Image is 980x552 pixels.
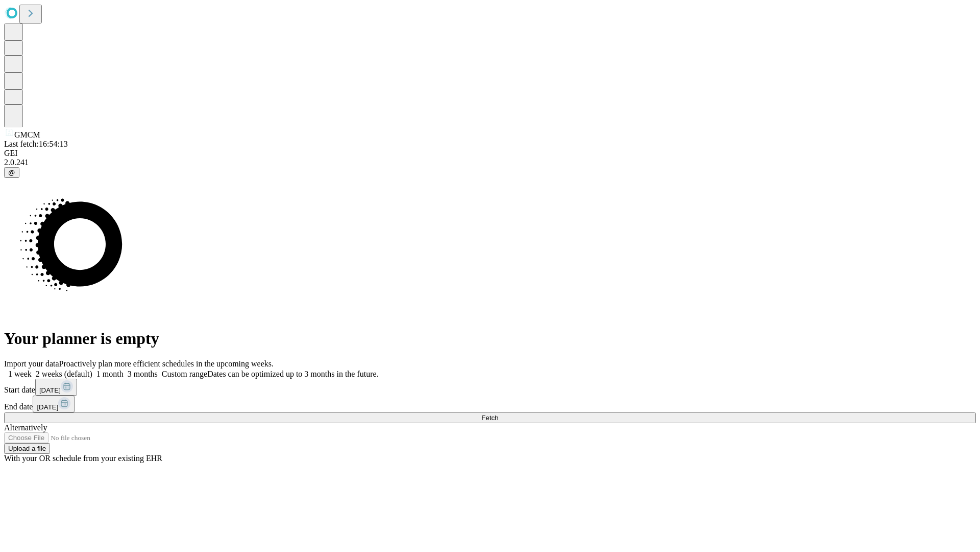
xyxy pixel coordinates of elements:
[4,412,976,423] button: Fetch
[59,359,274,368] span: Proactively plan more efficient schedules in the upcoming weeks.
[207,370,378,378] span: Dates can be optimized up to 3 months in the future.
[4,379,976,396] div: Start date
[4,149,976,158] div: GEI
[33,396,75,412] button: [DATE]
[8,169,15,176] span: @
[481,414,498,422] span: Fetch
[36,370,92,378] span: 2 weeks (default)
[4,454,162,463] span: With your OR schedule from your existing EHR
[128,370,158,378] span: 3 months
[4,329,976,348] h1: Your planner is empty
[96,370,124,378] span: 1 month
[4,158,976,167] div: 2.0.241
[4,396,976,412] div: End date
[4,359,59,368] span: Import your data
[4,423,47,432] span: Alternatively
[4,140,68,148] span: Last fetch: 16:54:13
[8,370,32,378] span: 1 week
[14,130,40,139] span: GMCM
[162,370,207,378] span: Custom range
[37,403,58,411] span: [DATE]
[39,386,61,394] span: [DATE]
[4,167,19,178] button: @
[4,443,50,454] button: Upload a file
[35,379,77,396] button: [DATE]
